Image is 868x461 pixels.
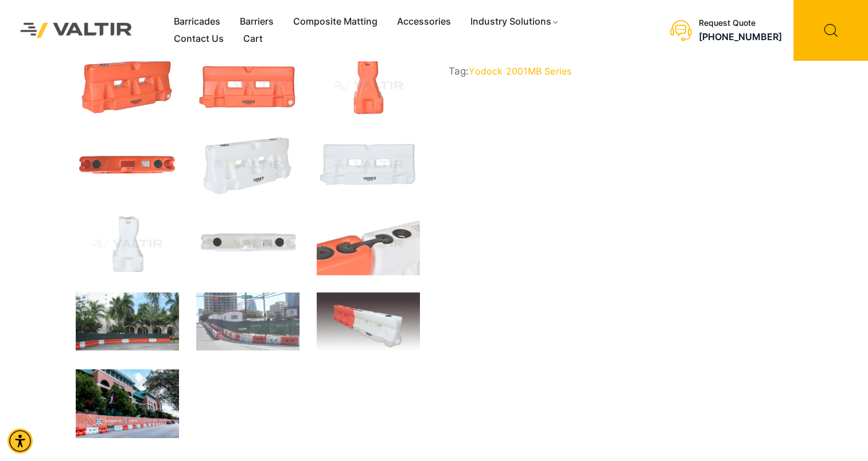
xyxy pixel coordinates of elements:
a: Accessories [387,13,461,30]
a: call (888) 496-3625 [699,31,782,42]
img: 2001MB_Org_3Q.jpg [76,55,179,117]
a: Barriers [230,13,283,30]
a: Contact Us [164,30,233,48]
img: An orange traffic cone with a wide base and a tapered top, designed for road safety and traffic m... [317,55,420,117]
img: A segmented traffic barrier in orange and white, designed for road safety and construction zones. [317,292,420,352]
div: Request Quote [699,18,782,28]
img: A view of Minute Maid Park with a barrier displaying "Houston Astros" and a Texas flag, surrounde... [76,369,179,438]
img: Valtir Rentals [9,11,144,49]
img: A white plastic barrier with two rectangular openings, featuring the brand name "Yodock" and a logo. [317,134,420,196]
span: Tag: [449,65,793,77]
a: Industry Solutions [461,13,569,30]
img: A construction area with orange and white barriers, surrounded by palm trees and a building in th... [76,292,179,350]
div: Accessibility Menu [7,428,33,454]
img: A white plastic tank with two black caps and a label on the side, viewed from above. [196,213,299,275]
a: Composite Matting [283,13,387,30]
img: A white plastic container with a unique shape, likely used for storage or dispensing liquids. [76,213,179,275]
img: Close-up of two connected plastic containers, one orange and one white, featuring black caps and ... [317,213,420,275]
img: Construction site with traffic barriers, green fencing, and a street sign for Nueces St. in an ur... [196,292,299,350]
a: Cart [233,30,273,48]
img: A white plastic barrier with a textured surface, designed for traffic control or safety purposes. [196,134,299,196]
img: An orange plastic dock float with two circular openings and a rectangular label on top. [76,134,179,196]
a: Yodock 2001MB Series [469,65,571,77]
a: Barricades [164,13,230,30]
img: An orange traffic barrier with two rectangular openings and a logo, designed for road safety and ... [196,55,299,117]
